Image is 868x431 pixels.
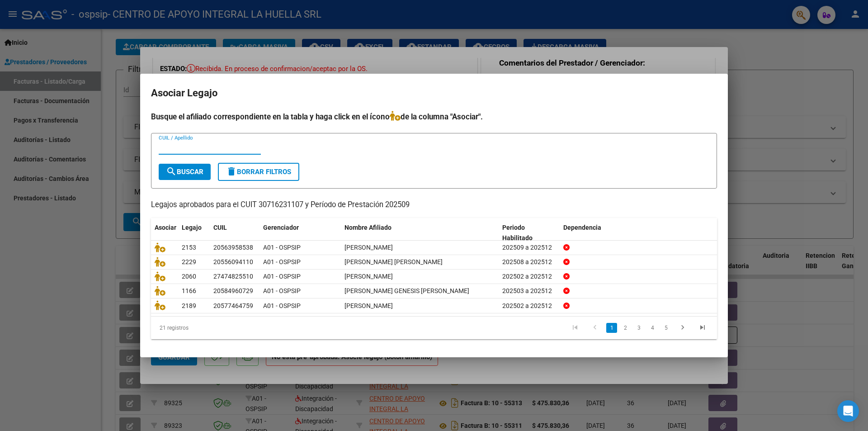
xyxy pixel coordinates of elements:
datatable-header-cell: Nombre Afiliado [341,218,499,248]
span: A01 - OSPSIP [263,244,301,251]
span: TAVORRO GIANELLA ROSARIO [344,273,393,280]
datatable-header-cell: CUIL [210,218,259,248]
datatable-header-cell: Asociar [151,218,178,248]
span: IBAÑEZ BENJAMIN AGUSTIN [344,302,393,309]
a: 4 [647,323,658,333]
span: ROMERO RODRIGUEZ MAURICIO FABIAN [344,258,443,265]
span: A01 - OSPSIP [263,258,301,265]
h4: Busque el afiliado correspondiente en la tabla y haga click en el ícono de la columna "Asociar". [151,111,717,123]
div: 20584960729 [213,286,253,296]
div: 20563958538 [213,242,253,253]
div: 27474825510 [213,271,253,282]
div: 20577464759 [213,301,253,311]
li: page 4 [646,320,659,336]
a: go to next page [674,323,691,333]
span: CUIL [213,224,227,231]
a: go to previous page [586,323,604,333]
span: Borrar Filtros [226,168,291,176]
span: Periodo Habilitado [502,224,533,242]
span: Buscar [166,168,203,176]
span: 2153 [182,244,196,251]
p: Legajos aprobados para el CUIT 30716231107 y Período de Prestación 202509 [151,199,717,211]
a: 2 [620,323,631,333]
a: 3 [633,323,644,333]
a: 1 [606,323,617,333]
datatable-header-cell: Gerenciador [259,218,341,248]
button: Borrar Filtros [218,163,299,181]
span: 2060 [182,273,196,280]
h2: Asociar Legajo [151,85,717,102]
datatable-header-cell: Periodo Habilitado [499,218,560,248]
datatable-header-cell: Legajo [178,218,210,248]
span: 2229 [182,258,196,265]
a: go to last page [694,323,711,333]
mat-icon: delete [226,166,237,177]
button: Buscar [159,164,211,180]
span: 2189 [182,302,196,309]
span: Legajo [182,224,202,231]
div: Open Intercom Messenger [837,400,859,422]
span: Gerenciador [263,224,299,231]
a: go to first page [566,323,584,333]
a: 5 [660,323,671,333]
li: page 1 [605,320,618,336]
span: A01 - OSPSIP [263,273,301,280]
div: 20556094110 [213,257,253,267]
datatable-header-cell: Dependencia [560,218,717,248]
span: A01 - OSPSIP [263,302,301,309]
li: page 5 [659,320,673,336]
div: 202503 a 202512 [502,286,556,296]
span: Nombre Afiliado [344,224,392,231]
div: 21 registros [151,317,263,339]
mat-icon: search [166,166,177,177]
div: 202502 a 202512 [502,271,556,282]
li: page 3 [632,320,646,336]
li: page 2 [618,320,632,336]
span: ROLDAN GENESIS SARAY [344,287,469,294]
div: 202508 a 202512 [502,257,556,267]
span: Asociar [155,224,176,231]
span: MEDINA MATEO [344,244,393,251]
span: A01 - OSPSIP [263,287,301,294]
span: 1166 [182,287,196,294]
span: Dependencia [563,224,601,231]
div: 202502 a 202512 [502,301,556,311]
div: 202509 a 202512 [502,242,556,253]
